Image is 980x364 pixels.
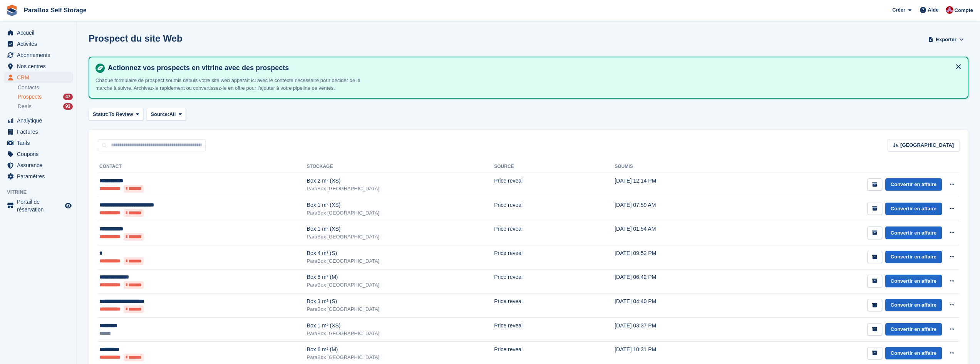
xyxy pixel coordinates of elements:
[17,72,63,83] span: CRM
[494,269,615,294] td: Price reveal
[307,322,494,330] div: Box 1 m² (XS)
[307,273,494,281] div: Box 5 m² (M)
[615,269,722,294] td: [DATE] 06:42 PM
[885,299,942,312] a: Convertir en affaire
[885,323,942,336] a: Convertir en affaire
[494,173,615,197] td: Price reveal
[928,6,938,14] span: Aide
[615,173,722,197] td: [DATE] 12:14 PM
[18,84,73,91] a: Contacts
[146,108,186,121] button: Source: All
[307,233,494,241] div: ParaBox [GEOGRAPHIC_DATA]
[494,221,615,245] td: Price reveal
[4,61,73,72] a: menu
[307,225,494,233] div: Box 1 m² (XS)
[4,126,73,137] a: menu
[307,346,494,354] div: Box 6 m² (M)
[307,305,494,313] div: ParaBox [GEOGRAPHIC_DATA]
[615,197,722,221] td: [DATE] 07:59 AM
[4,198,73,213] a: menu
[307,177,494,185] div: Box 2 m² (XS)
[18,93,73,101] a: Prospects 47
[885,178,942,191] a: Convertir en affaire
[494,161,615,173] th: Source
[63,103,73,110] div: 93
[927,33,965,46] button: Exporter
[885,347,942,360] a: Convertir en affaire
[151,111,169,118] span: Source:
[21,4,90,17] a: ParaBox Self Storage
[955,7,973,14] span: Compte
[4,138,73,148] a: menu
[4,149,73,159] a: menu
[307,161,494,173] th: Stockage
[17,171,63,182] span: Paramètres
[17,126,63,137] span: Factures
[7,188,77,196] span: Vitrine
[307,354,494,361] div: ParaBox [GEOGRAPHIC_DATA]
[885,275,942,287] a: Convertir en affaire
[17,50,63,60] span: Abonnements
[307,201,494,209] div: Box 1 m² (XS)
[17,198,63,213] span: Portail de réservation
[17,138,63,148] span: Tarifs
[307,257,494,265] div: ParaBox [GEOGRAPHIC_DATA]
[93,111,109,118] span: Statut:
[17,149,63,159] span: Coupons
[615,161,722,173] th: Soumis
[89,33,183,44] h1: Prospect du site Web
[17,39,63,49] span: Activités
[615,221,722,245] td: [DATE] 01:54 AM
[105,64,962,72] h4: Actionnez vos prospects en vitrine avec des prospects
[494,317,615,341] td: Price reveal
[109,111,133,118] span: To Review
[307,185,494,193] div: ParaBox [GEOGRAPHIC_DATA]
[307,330,494,337] div: ParaBox [GEOGRAPHIC_DATA]
[4,27,73,38] a: menu
[900,141,954,149] span: [GEOGRAPHIC_DATA]
[4,72,73,83] a: menu
[4,160,73,171] a: menu
[892,6,905,14] span: Créer
[17,115,63,126] span: Analytique
[4,115,73,126] a: menu
[494,294,615,318] td: Price reveal
[17,27,63,38] span: Accueil
[885,251,942,263] a: Convertir en affaire
[615,245,722,269] td: [DATE] 09:52 PM
[946,6,953,14] img: Yan Grandjean
[98,161,307,173] th: Contact
[494,197,615,221] td: Price reveal
[4,39,73,49] a: menu
[307,249,494,257] div: Box 4 m² (S)
[17,160,63,171] span: Assurance
[89,108,143,121] button: Statut: To Review
[885,226,942,239] a: Convertir en affaire
[307,297,494,305] div: Box 3 m² (S)
[4,50,73,60] a: menu
[4,171,73,182] a: menu
[63,94,73,100] div: 47
[18,102,73,111] a: Deals 93
[615,317,722,341] td: [DATE] 03:37 PM
[18,103,32,110] span: Deals
[17,61,63,72] span: Nos centres
[494,245,615,269] td: Price reveal
[169,111,176,118] span: All
[6,5,18,16] img: stora-icon-8386f47178a22dfd0bd8f6a31ec36ba5ce8667c1dd55bd0f319d3a0aa187defe.svg
[18,93,42,101] span: Prospects
[936,36,956,44] span: Exporter
[95,77,365,92] p: Chaque formulaire de prospect soumis depuis votre site web apparaît ici avec le contexte nécessai...
[64,201,73,210] a: Boutique d'aperçu
[885,203,942,215] a: Convertir en affaire
[307,281,494,289] div: ParaBox [GEOGRAPHIC_DATA]
[615,294,722,318] td: [DATE] 04:40 PM
[307,209,494,217] div: ParaBox [GEOGRAPHIC_DATA]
